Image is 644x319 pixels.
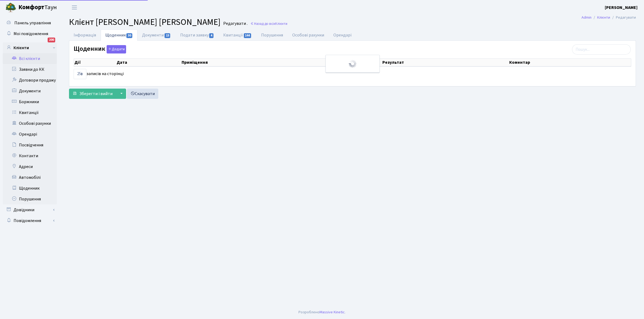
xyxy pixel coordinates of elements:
[181,59,334,66] th: Приміщення
[3,194,57,204] a: Порушення
[79,91,113,97] span: Зберегти і вийти
[610,15,636,21] li: Редагувати
[572,44,631,55] input: Пошук...
[222,21,248,26] small: Редагувати .
[3,183,57,194] a: Щоденник
[107,45,126,53] button: Щоденник
[3,118,57,129] a: Особові рахунки
[605,4,638,11] a: [PERSON_NAME]
[509,59,631,66] th: Коментар
[137,29,175,41] a: Документи
[219,29,256,41] a: Квитанції
[176,29,219,41] a: Подати заявку
[3,204,57,215] a: Довідники
[348,59,357,68] img: Обробка...
[3,86,57,96] a: Документи
[581,15,592,20] a: Admin
[3,75,57,86] a: Договори продажу
[69,89,116,99] button: Зберегти і вийти
[3,150,57,161] a: Контакти
[298,309,346,315] div: Розроблено .
[3,129,57,140] a: Орендарі
[74,45,126,53] label: Щоденник
[3,28,57,39] a: Мої повідомлення200
[288,29,329,41] a: Особові рахунки
[126,33,132,38] span: 30
[74,59,116,66] th: Дії
[597,15,610,20] a: Клієнти
[3,215,57,226] a: Повідомлення
[68,3,81,12] button: Переключити навігацію
[250,21,287,26] a: Назад до всіхКлієнти
[69,29,101,41] a: Інформація
[3,64,57,75] a: Заявки до КК
[14,20,51,26] span: Панель управління
[275,21,287,26] span: Клієнти
[69,16,221,28] span: Клієнт [PERSON_NAME] [PERSON_NAME]
[244,33,251,38] span: 144
[209,33,213,38] span: 4
[573,12,644,23] nav: breadcrumb
[3,107,57,118] a: Квитанції
[3,96,57,107] a: Боржники
[74,69,86,79] select: записів на сторінці
[3,53,57,64] a: Всі клієнти
[320,309,345,315] a: Massive Kinetic
[105,44,126,54] a: Додати
[48,38,55,42] div: 200
[3,18,57,28] a: Панель управління
[3,140,57,150] a: Посвідчення
[3,161,57,172] a: Адреси
[3,172,57,183] a: Автомобілі
[116,59,181,66] th: Дата
[605,5,638,11] b: [PERSON_NAME]
[18,3,44,12] b: Комфорт
[14,31,48,37] span: Мої повідомлення
[329,29,356,41] a: Орендарі
[74,69,124,79] label: записів на сторінці
[18,3,57,12] span: Таун
[101,29,137,41] a: Щоденник
[382,59,509,66] th: Результат
[127,89,158,99] a: Скасувати
[5,2,16,13] img: logo.png
[165,33,170,38] span: 13
[257,29,288,41] a: Порушення
[3,42,57,53] a: Клієнти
